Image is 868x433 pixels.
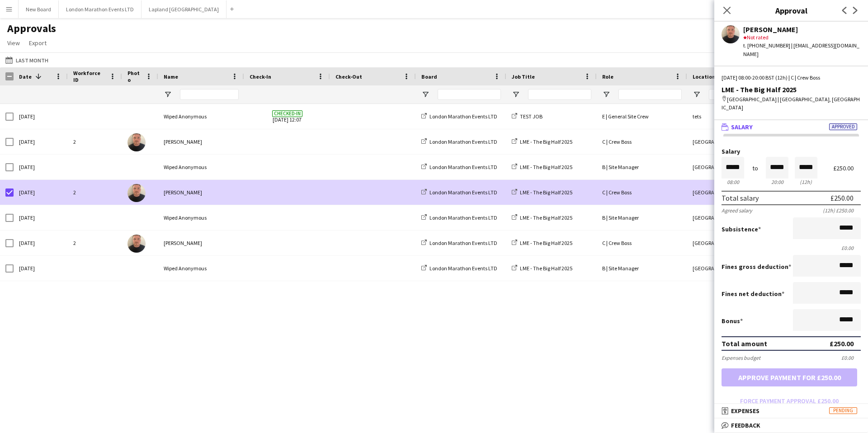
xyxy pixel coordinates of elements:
[180,89,239,100] input: Name Filter Input
[520,113,542,120] span: TEST JOB
[127,133,146,151] img: Joe Daniels
[766,179,788,185] div: 20:00
[59,0,142,18] button: London Marathon Events LTD
[722,148,861,155] label: Salary
[127,184,146,202] img: Joe Daniels
[829,123,857,130] span: Approved
[158,180,244,205] div: [PERSON_NAME]
[127,235,146,253] img: Joe Daniels
[722,339,767,348] div: Total amount
[714,120,868,134] mat-expansion-panel-header: SalaryApproved
[823,207,861,214] div: (12h) £250.00
[421,138,497,145] a: London Marathon Events LTD
[520,214,572,221] span: LME - The Big Half 2025
[25,37,50,49] a: Export
[4,55,50,66] button: Last Month
[14,231,68,255] div: [DATE]
[722,193,759,202] div: Total salary
[743,33,861,42] div: Not rated
[73,70,106,83] span: Workforce ID
[722,317,743,325] label: Bonus
[597,180,687,205] div: C | Crew Boss
[512,90,520,99] button: Open Filter Menu
[127,70,142,83] span: Photo
[158,205,244,230] div: Wiped Anonymous
[158,104,244,129] div: Wiped Anonymous
[597,205,687,230] div: B | Site Manager
[528,89,591,100] input: Job Title Filter Input
[14,104,68,129] div: [DATE]
[743,42,861,58] div: t. [PHONE_NUMBER] | [EMAIL_ADDRESS][DOMAIN_NAME]
[68,231,122,255] div: 2
[709,89,772,100] input: Location Filter Input
[142,0,226,18] button: Lapland [GEOGRAPHIC_DATA]
[829,407,857,414] span: Pending
[687,205,778,230] div: [GEOGRAPHIC_DATA]
[520,265,572,272] span: LME - The Big Half 2025
[272,110,302,117] span: Checked-in
[687,104,778,129] div: tets
[722,179,744,185] div: 08:00
[421,214,497,221] a: London Marathon Events LTD
[722,290,784,298] label: Fines net deduction
[429,189,497,196] span: London Marathon Events LTD
[597,129,687,154] div: C | Crew Boss
[429,164,497,170] span: London Marathon Events LTD
[421,240,497,246] a: London Marathon Events LTD
[512,113,542,120] a: TEST JOB
[14,180,68,205] div: [DATE]
[429,214,497,221] span: London Marathon Events LTD
[722,245,861,251] div: £0.00
[14,155,68,179] div: [DATE]
[158,155,244,179] div: Wiped Anonymous
[743,25,861,33] div: [PERSON_NAME]
[429,240,497,246] span: London Marathon Events LTD
[520,189,572,196] span: LME - The Big Half 2025
[830,339,854,348] div: £250.00
[14,129,68,154] div: [DATE]
[520,240,572,246] span: LME - The Big Half 2025
[438,89,501,100] input: Board Filter Input
[335,73,362,80] span: Check-Out
[618,89,682,100] input: Role Filter Input
[7,39,20,47] span: View
[429,113,497,120] span: London Marathon Events LTD
[158,256,244,281] div: Wiped Anonymous
[4,37,24,49] a: View
[421,164,497,170] a: London Marathon Events LTD
[714,419,868,432] mat-expansion-panel-header: Feedback
[421,90,429,99] button: Open Filter Menu
[693,73,715,80] span: Location
[512,164,572,170] a: LME - The Big Half 2025
[512,189,572,196] a: LME - The Big Half 2025
[687,256,778,281] div: [GEOGRAPHIC_DATA]
[421,189,497,196] a: London Marathon Events LTD
[19,0,59,18] button: New Board
[722,74,861,82] div: [DATE] 08:00-20:00 BST (12h) | C | Crew Boss
[687,180,778,205] div: [GEOGRAPHIC_DATA]
[722,95,861,112] div: [GEOGRAPHIC_DATA] | [GEOGRAPHIC_DATA], [GEOGRAPHIC_DATA]
[421,113,497,120] a: London Marathon Events LTD
[512,138,572,145] a: LME - The Big Half 2025
[731,421,760,429] span: Feedback
[714,5,868,16] h3: Approval
[429,138,497,145] span: London Marathon Events LTD
[597,256,687,281] div: B | Site Manager
[512,265,572,272] a: LME - The Big Half 2025
[687,231,778,255] div: [GEOGRAPHIC_DATA]
[512,73,535,80] span: Job Title
[731,407,759,415] span: Expenses
[722,354,760,361] div: Expenses budget
[421,265,497,272] a: London Marathon Events LTD
[722,85,861,94] div: LME - The Big Half 2025
[158,231,244,255] div: [PERSON_NAME]
[429,265,497,272] span: London Marathon Events LTD
[421,73,437,80] span: Board
[602,73,613,80] span: Role
[722,263,791,271] label: Fines gross deduction
[714,404,868,418] mat-expansion-panel-header: ExpensesPending
[597,104,687,129] div: E | General Site Crew
[29,39,47,47] span: Export
[14,256,68,281] div: [DATE]
[693,90,701,99] button: Open Filter Menu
